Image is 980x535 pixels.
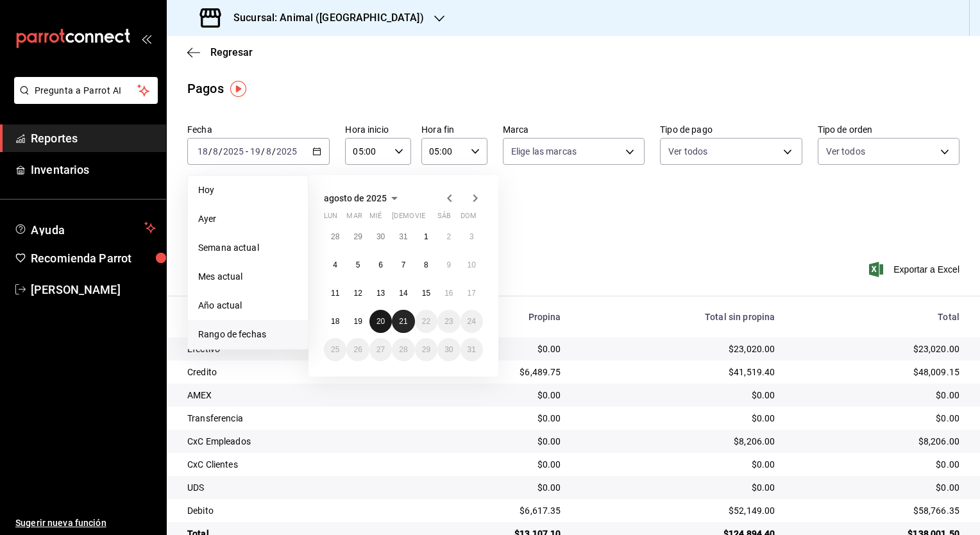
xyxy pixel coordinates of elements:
[423,481,561,494] div: $0.00
[437,282,460,305] button: 16 de agosto de 2025
[331,345,339,354] abbr: 25 de agosto de 2025
[582,435,775,448] div: $8,206.00
[369,282,392,305] button: 13 de agosto de 2025
[460,310,483,333] button: 24 de agosto de 2025
[668,145,707,158] span: Ver todos
[198,299,298,312] span: Año actual
[437,212,451,225] abbr: sábado
[331,289,339,298] abbr: 11 de agosto de 2025
[9,93,158,106] a: Pregunta a Parrot AI
[346,225,369,248] button: 29 de julio de 2025
[198,328,298,341] span: Rango de fechas
[324,193,387,203] span: agosto de 2025
[324,338,346,361] button: 25 de agosto de 2025
[31,281,156,298] span: [PERSON_NAME]
[460,212,477,225] abbr: domingo
[399,232,407,241] abbr: 31 de julio de 2025
[276,146,298,157] input: ----
[444,345,453,354] abbr: 30 de agosto de 2025
[582,458,775,471] div: $0.00
[223,10,424,26] h3: Sucursal: Animal ([GEOGRAPHIC_DATA])
[399,289,407,298] abbr: 14 de agosto de 2025
[818,125,959,134] label: Tipo de orden
[468,289,476,298] abbr: 17 de agosto de 2025
[460,282,483,305] button: 17 de agosto de 2025
[369,225,392,248] button: 30 de julio de 2025
[31,220,139,235] span: Ayuda
[346,282,369,305] button: 12 de agosto de 2025
[424,232,428,241] abbr: 1 de agosto de 2025
[324,253,346,276] button: 4 de agosto de 2025
[187,458,403,471] div: CxC Clientes
[187,435,403,448] div: CxC Empleados
[872,262,959,277] span: Exportar a Excel
[582,504,775,517] div: $52,149.00
[208,146,212,157] span: /
[795,312,959,322] div: Total
[422,345,430,354] abbr: 29 de agosto de 2025
[468,260,476,269] abbr: 10 de agosto de 2025
[795,343,959,355] div: $23,020.00
[369,338,392,361] button: 27 de agosto de 2025
[795,412,959,425] div: $0.00
[582,366,775,378] div: $41,519.40
[399,317,407,326] abbr: 21 de agosto de 2025
[376,232,385,241] abbr: 30 de julio de 2025
[212,146,219,157] input: --
[437,253,460,276] button: 9 de agosto de 2025
[345,125,411,134] label: Hora inicio
[15,516,156,530] span: Sugerir nueva función
[346,212,362,225] abbr: martes
[187,79,224,98] div: Pagos
[392,282,414,305] button: 14 de agosto de 2025
[324,191,402,206] button: agosto de 2025
[582,389,775,402] div: $0.00
[219,146,223,157] span: /
[187,366,403,378] div: Credito
[187,125,330,134] label: Fecha
[198,241,298,255] span: Semana actual
[460,225,483,248] button: 3 de agosto de 2025
[421,125,487,134] label: Hora fin
[422,317,430,326] abbr: 22 de agosto de 2025
[261,146,265,157] span: /
[795,458,959,471] div: $0.00
[469,232,474,241] abbr: 3 de agosto de 2025
[353,232,362,241] abbr: 29 de julio de 2025
[31,161,156,178] span: Inventarios
[141,33,151,44] button: open_drawer_menu
[223,146,244,157] input: ----
[460,338,483,361] button: 31 de agosto de 2025
[826,145,865,158] span: Ver todos
[266,146,272,157] input: --
[582,481,775,494] div: $0.00
[503,125,645,134] label: Marca
[376,317,385,326] abbr: 20 de agosto de 2025
[423,458,561,471] div: $0.00
[210,46,253,58] span: Regresar
[333,260,337,269] abbr: 4 de agosto de 2025
[198,212,298,226] span: Ayer
[460,253,483,276] button: 10 de agosto de 2025
[795,481,959,494] div: $0.00
[198,270,298,284] span: Mes actual
[795,504,959,517] div: $58,766.35
[399,345,407,354] abbr: 28 de agosto de 2025
[660,125,802,134] label: Tipo de pago
[415,253,437,276] button: 8 de agosto de 2025
[511,145,577,158] span: Elige las marcas
[272,146,276,157] span: /
[582,412,775,425] div: $0.00
[415,282,437,305] button: 15 de agosto de 2025
[324,212,337,225] abbr: lunes
[324,310,346,333] button: 18 de agosto de 2025
[31,250,156,267] span: Recomienda Parrot
[582,312,775,322] div: Total sin propina
[401,260,406,269] abbr: 7 de agosto de 2025
[795,366,959,378] div: $48,009.15
[346,338,369,361] button: 26 de agosto de 2025
[353,289,362,298] abbr: 12 de agosto de 2025
[422,289,430,298] abbr: 15 de agosto de 2025
[468,317,476,326] abbr: 24 de agosto de 2025
[444,289,453,298] abbr: 16 de agosto de 2025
